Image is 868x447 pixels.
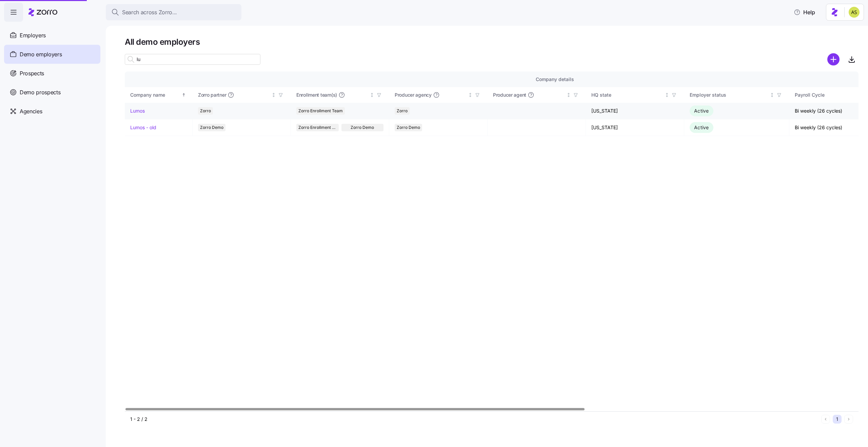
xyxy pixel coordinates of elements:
th: Producer agencyNot sorted [389,87,488,103]
th: Zorro partnerNot sorted [193,87,291,103]
span: Zorro Demo [351,124,374,131]
button: Search across Zorro... [106,4,241,20]
img: 2a591ca43c48773f1b6ab43d7a2c8ce9 [849,7,860,18]
th: HQ stateNot sorted [586,87,684,103]
a: Employers [4,26,100,45]
a: Demo prospects [4,83,100,102]
div: Employer status [690,91,768,99]
span: Zorro [397,107,408,115]
span: Zorro [200,107,211,115]
div: Sorted ascending [181,93,186,97]
span: Active [694,108,709,114]
th: Enrollment team(s)Not sorted [291,87,389,103]
div: Not sorted [665,93,669,97]
span: Zorro partner [198,92,226,98]
a: Lumos - old [130,124,156,131]
a: Agencies [4,102,100,121]
button: Next page [844,415,853,424]
div: Not sorted [770,93,774,97]
div: Payroll Cycle [795,91,867,99]
a: Demo employers [4,45,100,64]
span: Demo employers [20,50,62,59]
th: Producer agentNot sorted [488,87,586,103]
span: Active [694,124,709,130]
span: Enrollment team(s) [296,92,337,98]
button: Previous page [821,415,830,424]
div: Not sorted [271,93,276,97]
button: Help [788,5,821,19]
span: Demo prospects [20,88,61,97]
td: [US_STATE] [586,103,684,119]
a: Lumos [130,108,145,114]
button: 1 [833,415,842,424]
span: Agencies [20,107,42,116]
div: Company name [130,91,180,99]
span: Producer agent [493,92,526,98]
div: HQ state [591,91,663,99]
span: Employers [20,31,46,40]
span: Zorro Demo [200,124,223,131]
th: Company nameSorted ascending [125,87,193,103]
input: Search employer [125,54,260,65]
span: Prospects [20,69,44,78]
span: Help [794,8,815,16]
div: Not sorted [370,93,374,97]
svg: add icon [827,53,840,65]
h1: All demo employers [125,37,859,47]
span: Producer agency [395,92,432,98]
span: Search across Zorro... [122,8,177,17]
th: Employer statusNot sorted [684,87,789,103]
span: Zorro Enrollment Team [298,107,343,115]
div: Not sorted [468,93,473,97]
div: Not sorted [566,93,571,97]
td: [US_STATE] [586,119,684,136]
div: 1 - 2 / 2 [130,416,818,423]
a: Prospects [4,64,100,83]
span: Zorro Enrollment Experts [298,124,337,131]
span: Zorro Demo [397,124,420,131]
